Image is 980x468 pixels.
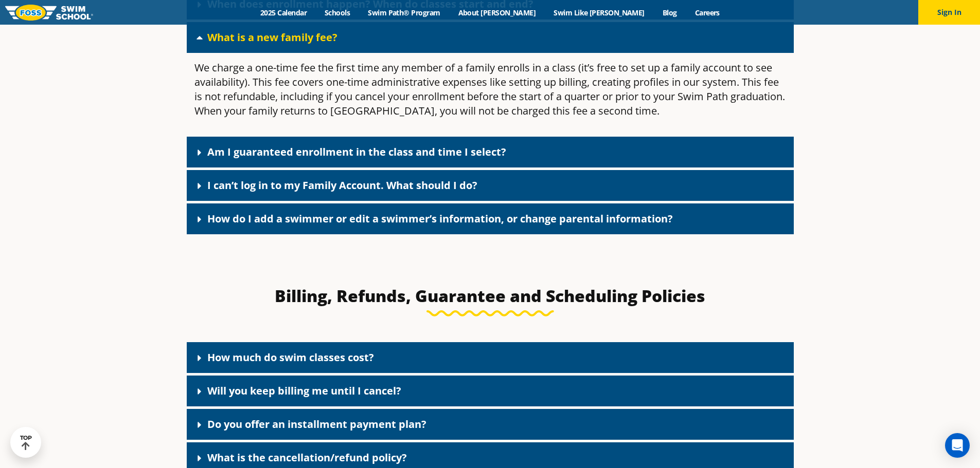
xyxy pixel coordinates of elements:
a: How much do swim classes cost? [207,350,374,364]
a: What is a new family fee? [207,30,337,44]
div: I can’t log in to my Family Account. What should I do? [187,170,794,201]
div: What is a new family fee? [187,53,794,134]
img: FOSS Swim School Logo [5,5,93,21]
div: Do you offer an installment payment plan? [187,409,794,440]
div: How do I add a swimmer or edit a swimmer’s information, or change parental information? [187,203,794,234]
a: 2025 Calendar [252,8,316,17]
a: Will you keep billing me until I cancel? [207,384,401,398]
a: Schools [316,8,359,17]
div: Will you keep billing me until I cancel? [187,376,794,406]
a: How do I add a swimmer or edit a swimmer’s information, or change parental information? [207,212,673,226]
div: Open Intercom Messenger [945,433,970,458]
div: How much do swim classes cost? [187,342,794,373]
a: Do you offer an installment payment plan? [207,417,426,431]
a: Swim Path® Program [359,8,449,17]
div: What is a new family fee? [187,22,794,53]
div: TOP [20,435,32,451]
p: We charge a one-time fee the first time any member of a family enrolls in a class (it’s free to s... [194,61,786,118]
a: I can’t log in to my Family Account. What should I do? [207,178,477,192]
a: Am I guaranteed enrollment in the class and time I select? [207,145,506,159]
a: Swim Like [PERSON_NAME] [545,8,654,17]
a: About [PERSON_NAME] [449,8,545,17]
div: Am I guaranteed enrollment in the class and time I select? [187,137,794,167]
a: Blog [653,8,686,17]
h3: Billing, Refunds, Guarantee and Scheduling Policies [247,286,733,306]
a: Careers [686,8,728,17]
a: What is the cancellation/refund policy? [207,451,407,464]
